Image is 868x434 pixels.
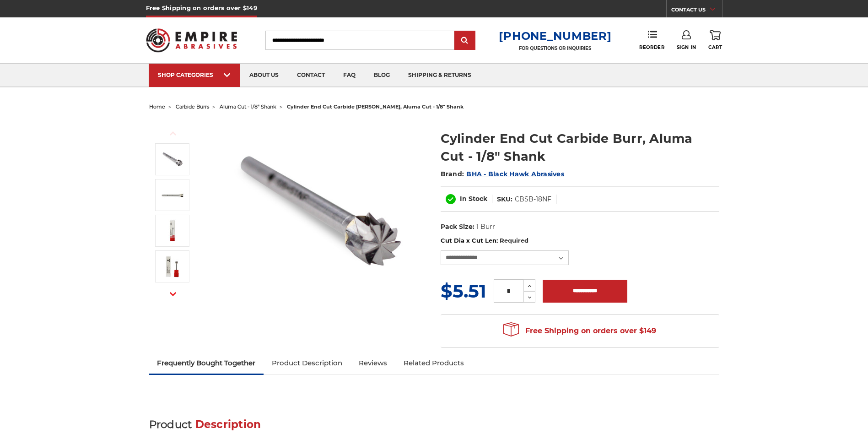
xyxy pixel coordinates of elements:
[639,30,664,50] a: Reorder
[161,184,184,206] img: Cylindrical end cut aluma cut carbide burr - 1/8 inch shank
[162,284,184,304] button: Next
[158,71,231,78] div: SHOP CATEGORIES
[220,103,276,110] a: aluma cut - 1/8" shank
[195,418,261,431] span: Description
[240,64,288,87] a: about us
[161,148,184,171] img: aluma cut mini cylinder carbide burr
[499,45,611,51] p: FOR QUESTIONS OR INQUIRIES
[146,22,237,58] img: Empire Abrasives
[499,29,611,43] a: [PHONE_NUMBER]
[677,44,696,50] span: Sign In
[476,222,495,232] dd: 1 Burr
[671,5,722,17] a: CONTACT US
[161,219,184,242] img: 1/8" cylinder end cut aluma cut carbide bur
[399,64,480,87] a: shipping & returns
[441,280,486,302] span: $5.51
[176,103,209,110] a: carbide burrs
[149,103,165,110] a: home
[466,170,564,178] a: BHA - Black Hawk Abrasives
[708,44,722,50] span: Cart
[441,222,474,232] dt: Pack Size:
[264,353,350,373] a: Product Description
[460,195,487,203] span: In Stock
[149,418,192,431] span: Product
[441,236,719,245] label: Cut Dia x Cut Len:
[149,353,264,373] a: Frequently Bought Together
[365,64,399,87] a: blog
[500,237,528,244] small: Required
[227,120,410,303] img: aluma cut mini cylinder carbide burr
[441,130,719,165] h1: Cylinder End Cut Carbide Burr, Aluma Cut - 1/8" Shank
[287,103,464,110] span: cylinder end cut carbide [PERSON_NAME], aluma cut - 1/8" shank
[503,322,656,340] span: Free Shipping on orders over $149
[161,255,184,278] img: One eighth inch shank SB-51NF aluma cut carbide bur
[708,30,722,50] a: Cart
[441,170,464,178] span: Brand:
[497,195,512,204] dt: SKU:
[162,124,184,143] button: Previous
[639,44,664,50] span: Reorder
[350,353,395,373] a: Reviews
[456,32,474,50] input: Submit
[515,195,551,204] dd: CBSB-18NF
[395,353,472,373] a: Related Products
[334,64,365,87] a: faq
[288,64,334,87] a: contact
